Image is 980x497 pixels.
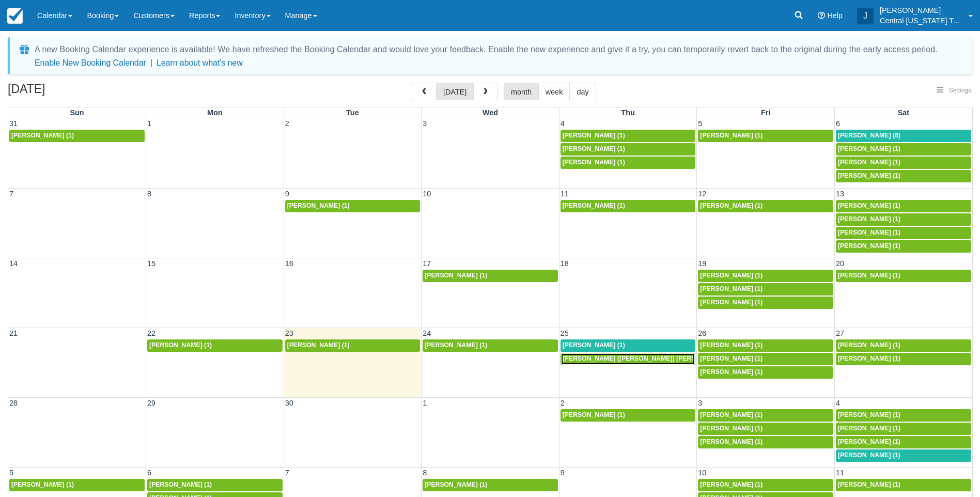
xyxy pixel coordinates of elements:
span: [PERSON_NAME] (1) [700,272,763,279]
a: [PERSON_NAME] (1) [836,339,971,352]
span: 7 [284,469,290,477]
span: [PERSON_NAME] (1) [700,481,763,488]
span: 2 [559,399,566,407]
a: [PERSON_NAME] (1) [561,339,696,352]
span: Sat [898,108,909,117]
span: [PERSON_NAME] (1) [287,202,350,209]
a: [PERSON_NAME] (1) [561,409,696,422]
span: 3 [422,119,428,128]
a: [PERSON_NAME] (1) [698,436,833,448]
span: 27 [835,329,845,337]
a: [PERSON_NAME] (1) [561,157,696,169]
a: [PERSON_NAME] (1) [561,143,696,156]
span: 1 [146,119,152,128]
span: Tue [346,108,359,117]
span: [PERSON_NAME] (1) [838,481,900,488]
span: 1 [422,399,428,407]
span: 10 [422,190,432,198]
span: 25 [559,329,570,337]
span: [PERSON_NAME] (1) [838,425,900,432]
span: [PERSON_NAME] (1) [425,272,487,279]
span: 4 [835,399,841,407]
a: [PERSON_NAME] (1) [836,213,971,226]
span: 12 [697,190,707,198]
span: [PERSON_NAME] (1) [838,411,900,418]
span: [PERSON_NAME] (1) [563,202,625,209]
span: | [150,58,152,67]
span: 16 [284,259,294,268]
span: [PERSON_NAME] (1) [425,341,487,349]
img: checkfront-main-nav-mini-logo.png [7,8,23,24]
span: Sun [70,108,84,117]
a: [PERSON_NAME] (1) [698,283,833,296]
span: 5 [697,119,703,128]
span: 11 [835,469,845,477]
a: [PERSON_NAME] (1) [423,270,558,282]
span: [PERSON_NAME] (1) [149,481,212,488]
span: [PERSON_NAME] (1) [563,341,625,349]
span: [PERSON_NAME] (1) [700,299,763,306]
a: [PERSON_NAME] (1) [698,200,833,212]
a: [PERSON_NAME] (1) [698,270,833,282]
span: 2 [284,119,290,128]
a: [PERSON_NAME] (1) [9,130,145,142]
a: [PERSON_NAME] (6) [836,130,971,142]
span: 14 [8,259,19,268]
span: 24 [422,329,432,337]
span: 6 [835,119,841,128]
a: [PERSON_NAME] ([PERSON_NAME]) [PERSON_NAME] (1) [561,353,696,365]
a: [PERSON_NAME] (1) [698,479,833,491]
span: 26 [697,329,707,337]
a: [PERSON_NAME] (1) [836,143,971,156]
span: [PERSON_NAME] (1) [563,132,625,139]
a: [PERSON_NAME] (1) [836,157,971,169]
span: 7 [8,190,14,198]
span: [PERSON_NAME] (1) [838,202,900,209]
a: [PERSON_NAME] (1) [698,339,833,352]
span: 20 [835,259,845,268]
span: 8 [146,190,152,198]
span: 23 [284,329,294,337]
span: 9 [559,469,566,477]
span: 13 [835,190,845,198]
span: [PERSON_NAME] (6) [838,132,900,139]
span: [PERSON_NAME] ([PERSON_NAME]) [PERSON_NAME] (1) [563,355,739,362]
span: 5 [8,469,14,477]
a: Learn about what's new [157,58,243,67]
p: Central [US_STATE] Tours [880,15,962,26]
span: [PERSON_NAME] (1) [563,145,625,152]
span: 6 [146,469,152,477]
button: Settings [930,83,977,98]
button: Enable New Booking Calendar [35,58,146,68]
a: [PERSON_NAME] (1) [836,423,971,435]
a: [PERSON_NAME] (1) [698,130,833,142]
a: [PERSON_NAME] (1) [147,479,283,491]
a: [PERSON_NAME] (1) [423,479,558,491]
a: [PERSON_NAME] (1) [285,339,421,352]
span: [PERSON_NAME] (1) [149,341,212,349]
button: week [538,83,570,100]
span: Fri [761,108,770,117]
span: [PERSON_NAME] (1) [11,481,74,488]
a: [PERSON_NAME] (1) [423,339,558,352]
span: [PERSON_NAME] (1) [700,425,763,432]
a: [PERSON_NAME] (1) [9,479,145,491]
span: [PERSON_NAME] (1) [563,411,625,418]
span: 18 [559,259,570,268]
span: [PERSON_NAME] (1) [287,341,350,349]
span: [PERSON_NAME] (1) [700,368,763,376]
i: Help [818,12,825,19]
button: [DATE] [436,83,474,100]
span: [PERSON_NAME] (1) [838,172,900,179]
a: [PERSON_NAME] (1) [836,170,971,182]
a: [PERSON_NAME] (1) [561,130,696,142]
a: [PERSON_NAME] (1) [698,366,833,379]
span: 19 [697,259,707,268]
a: [PERSON_NAME] (1) [561,200,696,212]
span: [PERSON_NAME] (1) [700,411,763,418]
span: 8 [422,469,428,477]
button: day [569,83,596,100]
a: [PERSON_NAME] (1) [698,423,833,435]
span: [PERSON_NAME] (1) [11,132,74,139]
span: [PERSON_NAME] (1) [425,481,487,488]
